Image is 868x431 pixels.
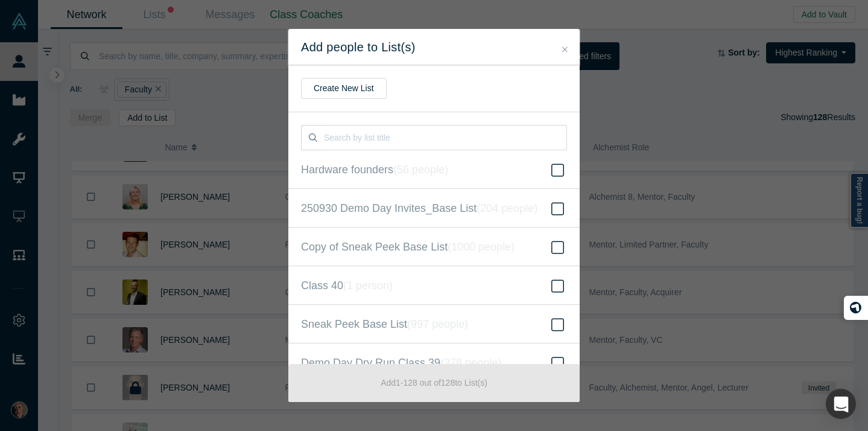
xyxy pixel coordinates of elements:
span: Sneak Peek Base List [301,316,468,333]
button: Add1-128 out of128to List(s) [288,364,580,402]
span: Copy of Sneak Peek Base List [301,238,515,255]
span: Class 40 [301,277,393,294]
i: ( 997 people ) [407,318,468,330]
strong: 128 [441,378,455,388]
input: Search by list title [324,125,567,150]
span: Add out of to List(s) [381,378,487,388]
strong: 1 - 128 [396,378,417,388]
i: ( 56 people ) [393,164,448,176]
i: ( 204 people ) [477,202,537,214]
i: ( 1 person ) [343,279,393,292]
h2: Add people to List(s) [301,40,567,54]
i: ( 1000 people ) [448,241,515,253]
i: ( 378 people ) [440,357,501,369]
button: Create New List [301,78,387,99]
span: Demo Day Dry Run Class 39 [301,354,501,371]
span: 250930 Demo Day Invites_Base List [301,200,537,217]
span: Hardware founders [301,161,448,178]
button: Close [559,43,571,57]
